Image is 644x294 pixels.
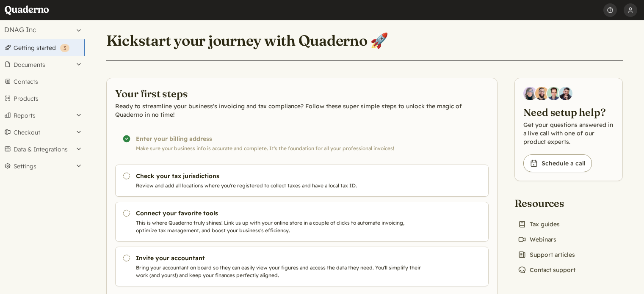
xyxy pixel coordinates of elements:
img: Jairo Fumero, Account Executive at Quaderno [535,87,549,100]
a: Tax guides [514,218,563,230]
p: This is where Quaderno truly shines! Link us up with your online store in a couple of clicks to a... [136,219,425,234]
a: Webinars [514,234,560,245]
h3: Connect your favorite tools [136,209,425,217]
p: Bring your accountant on board so they can easily view your figures and access the data they need... [136,264,425,279]
a: Connect your favorite tools This is where Quaderno truly shines! Link us up with your online stor... [115,202,489,242]
p: Review and add all locations where you're registered to collect taxes and have a local tax ID. [136,182,425,190]
a: Support articles [514,249,578,261]
a: Contact support [514,264,579,276]
h3: Invite your accountant [136,254,425,262]
a: Invite your accountant Bring your accountant on board so they can easily view your figures and ac... [115,247,489,286]
h2: Need setup help? [523,105,614,119]
span: 3 [64,45,66,51]
h1: Kickstart your journey with Quaderno 🚀 [106,31,389,50]
img: Diana Carrasco, Account Executive at Quaderno [523,87,537,100]
h2: Your first steps [115,87,489,100]
h3: Check your tax jurisdictions [136,172,425,180]
p: Ready to streamline your business's invoicing and tax compliance? Follow these super simple steps... [115,102,489,119]
a: Check your tax jurisdictions Review and add all locations where you're registered to collect taxe... [115,165,489,197]
h2: Resources [514,196,579,210]
a: Schedule a call [523,154,592,172]
img: Ivo Oltmans, Business Developer at Quaderno [547,87,561,100]
img: Javier Rubio, DevRel at Quaderno [559,87,572,100]
p: Get your questions answered in a live call with one of our product experts. [523,121,614,146]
